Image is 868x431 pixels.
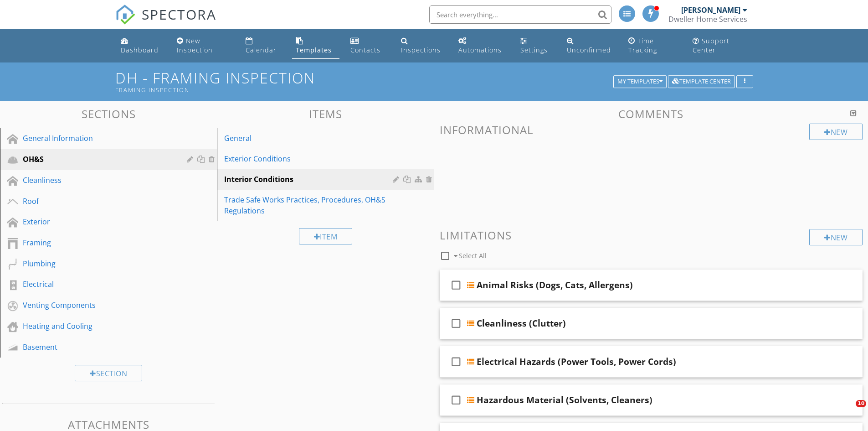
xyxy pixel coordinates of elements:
div: Unconfirmed [567,46,611,54]
button: My Templates [613,75,667,88]
a: Settings [517,33,556,59]
div: Templates [296,46,332,54]
div: Contacts [350,46,380,54]
i: check_box_outline_blank [449,274,463,296]
a: Templates [292,33,339,59]
a: Time Tracking [625,33,682,59]
div: Venting Components [23,300,174,311]
div: New [809,124,863,140]
i: check_box_outline_blank [449,389,463,411]
span: SPECTORA [142,5,216,24]
div: My Templates [617,78,663,85]
a: Support Center [689,33,751,59]
span: Select All [459,251,487,260]
i: check_box_outline_blank [449,312,463,334]
a: Unconfirmed [563,33,618,59]
div: New [809,229,863,245]
div: Hazardous Material (Solvents, Cleaners) [477,395,652,405]
h3: Limitations [440,229,863,241]
div: Item [299,228,353,244]
div: Framing [23,237,174,248]
div: Framing Inspection [115,86,616,93]
div: Electrical [23,279,174,290]
div: Exterior [23,216,174,227]
a: Template Center [668,77,735,85]
i: check_box_outline_blank [449,351,463,373]
div: Interior Conditions [224,174,395,185]
div: Electrical Hazards (Power Tools, Power Cords) [477,356,676,367]
div: Cleanliness [23,175,174,186]
a: Contacts [347,33,390,59]
div: Cleanliness (Clutter) [477,318,566,329]
a: Inspections [397,33,448,59]
div: OH&S [23,154,174,165]
div: Template Center [672,78,731,85]
a: Dashboard [117,33,166,59]
div: Basement [23,342,174,353]
div: Settings [520,46,548,54]
h1: DH - Framing Inspection [115,70,753,93]
div: General [224,133,395,144]
div: Heating and Cooling [23,321,174,332]
img: The Best Home Inspection Software - Spectora [115,5,135,25]
a: SPECTORA [115,12,216,31]
div: Inspections [401,46,441,54]
div: Plumbing [23,258,174,269]
h3: Informational [440,124,863,136]
div: [PERSON_NAME] [681,5,740,15]
div: Calendar [246,46,277,54]
div: Dashboard [121,46,159,54]
h3: Items [217,108,434,120]
a: Automations (Advanced) [455,33,509,59]
div: Automations [458,46,502,54]
div: Exterior Conditions [224,153,395,164]
div: New Inspection [177,36,213,54]
div: Time Tracking [628,36,657,54]
div: Trade Safe Works Practices, Procedures, OH&S Regulations [224,194,395,216]
div: General Information [23,133,174,144]
a: Calendar [242,33,285,59]
div: Roof [23,196,174,207]
h3: Comments [440,108,863,120]
a: New Inspection [173,33,235,59]
div: Support Center [693,36,729,54]
button: Template Center [668,75,735,88]
div: Dweller Home Services [668,15,747,24]
div: Animal Risks (Dogs, Cats, Allergens) [477,280,633,291]
iframe: Intercom live chat [837,400,859,422]
input: Search everything... [429,5,611,24]
div: Section [75,365,142,381]
span: 10 [856,400,866,407]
